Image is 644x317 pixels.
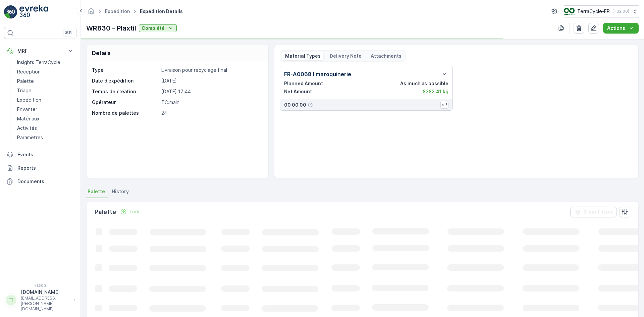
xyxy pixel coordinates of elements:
p: Envanter [17,106,37,113]
a: Expédition [105,8,130,14]
p: [DOMAIN_NAME] [21,289,70,296]
button: Complété [139,24,177,32]
a: Matériaux [14,114,76,123]
a: Envanter [14,105,76,114]
p: Activités [17,125,37,131]
p: Events [17,151,74,158]
a: Insights TerraCycle [14,58,76,67]
img: logo_light-DOdMpM7g.png [19,5,48,19]
a: Activités [14,123,76,133]
p: FR-A0068 I maroquinerie [284,70,351,78]
button: TerraCycle-FR(+02:00) [564,5,639,17]
p: Net Amount [284,88,312,95]
p: 00 00 00 [284,102,306,108]
p: [DATE] 17:44 [161,88,261,95]
button: TT[DOMAIN_NAME][EMAIL_ADDRESS][PERSON_NAME][DOMAIN_NAME] [4,289,76,312]
p: Reports [17,165,74,171]
p: Date d'expédition [92,77,159,84]
a: Documents [4,175,76,188]
p: Opérateur [92,99,159,106]
p: Type [92,67,159,73]
p: Reception [17,68,41,75]
p: Delivery Note [329,53,362,59]
a: Homepage [88,10,95,16]
p: WR830 - Plaxtil [86,23,136,33]
span: v 1.50.3 [4,283,76,287]
p: Clear Filters [584,209,613,215]
p: ( +02:00 ) [612,9,629,14]
p: Palette [17,78,34,85]
span: Expédition Details [139,8,184,15]
p: MRF [17,48,63,54]
p: Planned Amount [284,80,323,87]
p: Link [129,208,139,215]
a: Reception [14,67,76,76]
button: Link [117,208,142,216]
p: TC.main [161,99,261,106]
p: ⌘B [65,30,72,36]
p: TerraCycle-FR [577,8,610,15]
a: Paramètres [14,133,76,142]
p: Material Types [284,53,321,59]
p: Matériaux [17,115,40,122]
p: Insights TerraCycle [17,59,60,66]
p: As much as possible [400,80,448,87]
p: Expédition [17,97,41,103]
div: TT [6,295,16,306]
button: Clear Filters [570,207,617,217]
p: Actions [607,25,625,32]
p: Attachments [370,53,401,59]
a: Palette [14,76,76,86]
p: Nombre de palettes [92,110,159,116]
img: logo [4,5,17,19]
p: Complété [142,25,165,32]
p: 8382.41 kg [423,88,448,95]
p: Livraison pour recyclage final [161,67,261,73]
span: History [112,188,129,195]
a: Triage [14,86,76,95]
span: Palette [88,188,105,195]
p: Documents [17,178,74,185]
p: Paramètres [17,134,43,141]
div: Help Tooltip Icon [308,102,313,108]
a: Reports [4,161,76,175]
button: MRF [4,44,76,58]
img: TC_H152nZO.png [564,8,575,15]
p: [EMAIL_ADDRESS][PERSON_NAME][DOMAIN_NAME] [21,296,70,312]
p: Triage [17,87,32,94]
p: Details [92,49,111,57]
a: Events [4,148,76,161]
p: Temps de création [92,88,159,95]
p: [DATE] [161,77,261,84]
button: Actions [603,23,639,34]
a: Expédition [14,95,76,105]
p: 24 [161,110,261,116]
p: Palette [95,207,116,217]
